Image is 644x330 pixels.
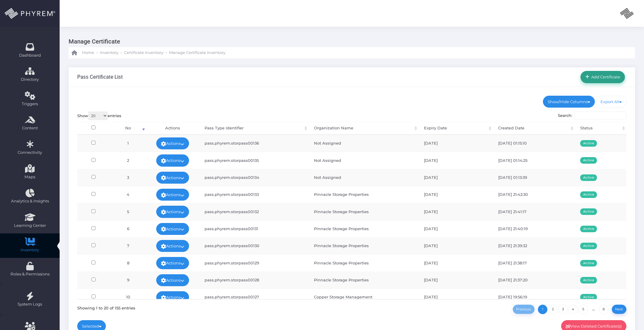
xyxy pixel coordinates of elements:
label: Show entries [77,111,121,120]
li: - [120,50,123,56]
a: Home [72,47,94,58]
span: Inventory [4,247,56,253]
span: Learning Center [4,223,56,229]
td: pass.phyrem.storpass00130 [199,237,309,254]
a: 8 [599,305,609,314]
td: 2 [110,152,146,169]
h3: Manage Certificate [69,36,631,47]
span: Active [580,226,597,232]
span: Inventory [100,50,118,56]
a: 3 [558,305,568,314]
td: [DATE] 19:56:19 [493,289,575,306]
span: Directory [4,77,56,83]
h3: Pass Certificate List [77,74,123,80]
td: 1 [110,135,146,152]
td: [DATE] 21:40:19 [493,220,575,237]
td: [DATE] 01:15:10 [493,135,575,152]
td: 5 [110,203,146,220]
span: Connectivity [4,150,56,156]
td: Not Assigned [309,169,419,186]
th: Created Date: activate to sort column ascending [493,122,575,135]
span: System Logs [4,301,56,307]
td: [DATE] 21:42:30 [493,186,575,203]
th: Actions [146,122,199,135]
a: Add Certificate [580,71,625,83]
td: 8 [110,254,146,271]
td: Pinnacle Storage Properties [309,272,419,289]
a: 5 [578,305,588,314]
span: Certificate Inventory [124,50,163,56]
th: Expiry Date: activate to sort column ascending [419,122,493,135]
td: 7 [110,237,146,254]
span: Active [580,174,597,181]
td: 3 [110,169,146,186]
a: Next [612,305,627,314]
span: Dashboard [19,52,41,58]
span: Active [580,243,597,249]
a: 2 [548,305,558,314]
span: Active [580,208,597,215]
div: Showing 1 to 20 of 155 entries [77,303,135,311]
td: pass.phyrem.storpass00131 [199,220,309,237]
td: pass.phyrem.storpass00134 [199,169,309,186]
a: Actions [156,291,189,303]
a: Actions [156,257,189,269]
a: 4 [568,305,578,314]
span: Content [4,125,56,131]
a: Show/Hide Columns [543,96,595,108]
li: - [95,50,99,56]
a: Actions [156,172,189,184]
td: [DATE] [419,203,493,220]
a: Inventory [100,47,118,58]
a: Export All [596,96,627,108]
a: Actions [156,189,189,201]
a: Actions [156,240,189,252]
td: 4 [110,186,146,203]
th: Pass Type Identifier: activate to sort column ascending [199,122,309,135]
td: [DATE] [419,254,493,271]
span: Active [580,277,597,283]
span: Roles & Permissions [4,271,56,277]
td: Copper Storage Management [309,289,419,306]
a: Manage Certificate Inventory [169,47,225,58]
td: 9 [110,272,146,289]
td: 10 [110,289,146,306]
td: pass.phyrem.storpass00128 [199,272,309,289]
td: Pinnacle Storage Properties [309,254,419,271]
td: [DATE] 01:13:39 [493,169,575,186]
td: pass.phyrem.storpass00133 [199,186,309,203]
a: Actions [156,274,189,286]
td: [DATE] 21:37:20 [493,272,575,289]
a: Actions [156,223,189,235]
span: Active [580,157,597,164]
a: Certificate Inventory [124,47,163,58]
td: pass.phyrem.storpass00127 [199,289,309,306]
td: pass.phyrem.storpass00132 [199,203,309,220]
a: 1 [538,305,547,314]
span: Home [82,50,94,56]
td: Not Assigned [309,152,419,169]
td: [DATE] 21:39:32 [493,237,575,254]
td: Pinnacle Storage Properties [309,186,419,203]
input: Search: [574,111,626,120]
td: Pinnacle Storage Properties [309,220,419,237]
td: [DATE] [419,169,493,186]
td: 6 [110,220,146,237]
td: [DATE] [419,152,493,169]
td: pass.phyrem.storpass00129 [199,254,309,271]
span: Analytics & Insights [4,198,56,204]
td: [DATE] 21:38:17 [493,254,575,271]
td: [DATE] 21:41:17 [493,203,575,220]
td: Pinnacle Storage Properties [309,203,419,220]
label: Search: [558,111,627,120]
td: [DATE] [419,289,493,306]
select: Showentries [88,111,108,120]
span: Maps [24,174,35,180]
span: Active [580,260,597,267]
td: [DATE] 01:14:25 [493,152,575,169]
span: Manage Certificate Inventory [169,50,225,56]
a: Actions [156,206,189,218]
td: pass.phyrem.storpass00135 [199,152,309,169]
span: Active [580,191,597,198]
td: pass.phyrem.storpass00136 [199,135,309,152]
